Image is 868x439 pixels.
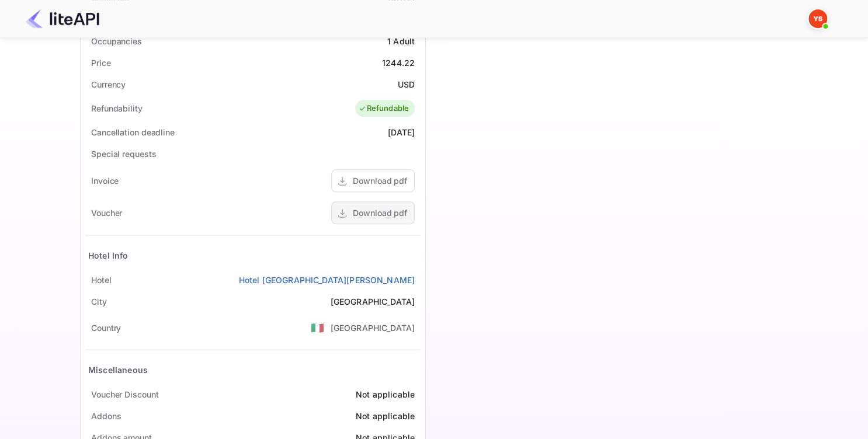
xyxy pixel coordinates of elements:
[330,295,415,308] div: [GEOGRAPHIC_DATA]
[358,103,409,114] div: Refundable
[88,249,129,262] div: Hotel Info
[91,148,156,160] div: Special requests
[91,102,143,114] div: Refundability
[398,78,415,90] div: USD
[88,364,148,376] div: Miscellaneous
[387,35,415,47] div: 1 Adult
[91,295,107,308] div: City
[388,126,415,138] div: [DATE]
[91,78,126,90] div: Currency
[330,322,415,334] div: [GEOGRAPHIC_DATA]
[353,207,407,219] div: Download pdf
[91,410,121,422] div: Addons
[26,9,99,28] img: LiteAPI Logo
[91,175,119,187] div: Invoice
[356,410,415,422] div: Not applicable
[91,207,122,219] div: Voucher
[91,274,112,286] div: Hotel
[91,35,142,47] div: Occupancies
[91,322,121,334] div: Country
[382,57,415,69] div: 1244.22
[353,175,407,187] div: Download pdf
[91,126,175,138] div: Cancellation deadline
[91,388,158,400] div: Voucher Discount
[808,9,827,28] img: Yandex Support
[91,57,111,69] div: Price
[239,274,415,286] a: Hotel [GEOGRAPHIC_DATA][PERSON_NAME]
[356,388,415,400] div: Not applicable
[311,317,324,338] span: United States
